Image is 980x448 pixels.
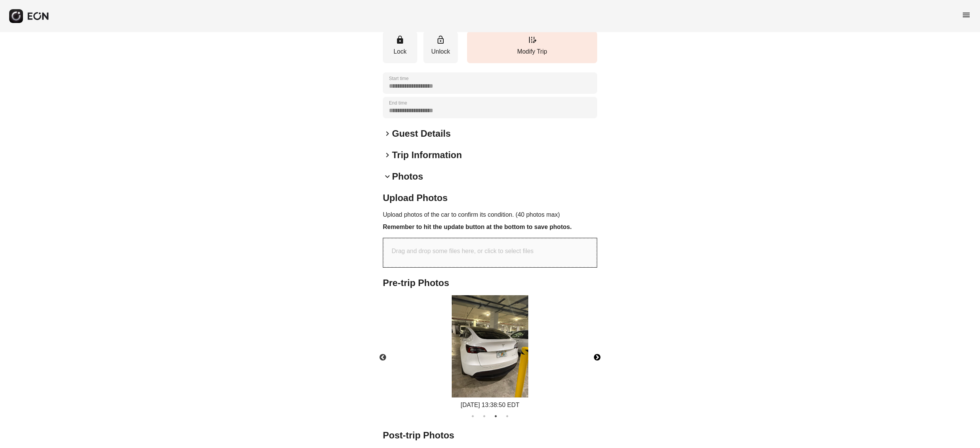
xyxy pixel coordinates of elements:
[469,412,477,420] button: 1
[369,344,396,371] button: Previous
[452,295,528,397] img: https://fastfleet.me/rails/active_storage/blobs/redirect/eyJfcmFpbHMiOnsibWVzc2FnZSI6IkJBaHBBNEpl...
[392,247,534,256] p: Drag and drop some files here, or click to select files
[584,344,611,371] button: Next
[383,192,597,204] h2: Upload Photos
[383,31,417,63] button: Lock
[395,35,405,44] span: lock
[392,149,462,161] h2: Trip Information
[962,10,971,20] span: menu
[383,429,597,441] h2: Post-trip Photos
[423,31,458,63] button: Unlock
[467,31,597,63] button: Modify Trip
[383,210,597,219] p: Upload photos of the car to confirm its condition. (40 photos max)
[528,35,537,44] span: edit_road
[471,47,593,56] p: Modify Trip
[392,170,423,183] h2: Photos
[436,35,445,44] span: lock_open
[383,172,392,181] span: keyboard_arrow_down
[503,412,511,420] button: 4
[383,129,392,138] span: keyboard_arrow_right
[392,128,451,140] h2: Guest Details
[480,412,488,420] button: 2
[492,412,500,420] button: 3
[427,47,454,56] p: Unlock
[383,150,392,160] span: keyboard_arrow_right
[387,47,413,56] p: Lock
[383,277,597,289] h2: Pre-trip Photos
[383,222,597,232] h3: Remember to hit the update button at the bottom to save photos.
[452,401,528,410] div: [DATE] 13:38:50 EDT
